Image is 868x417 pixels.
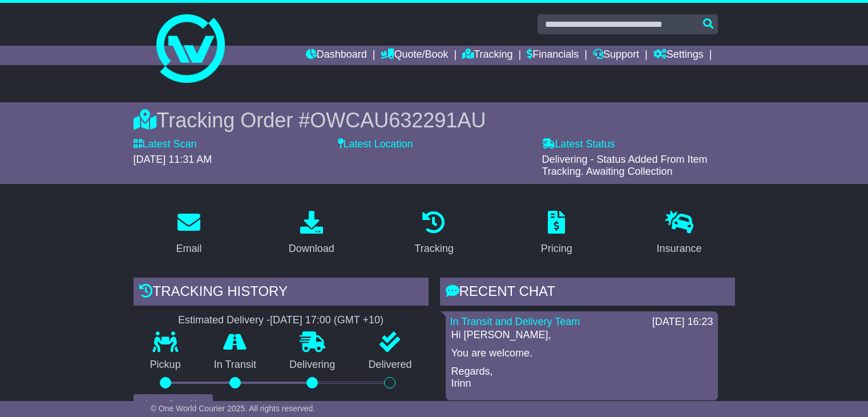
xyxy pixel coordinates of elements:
[310,109,486,132] span: OWCAU632291AU
[649,207,709,260] a: Insurance
[534,207,580,260] a: Pricing
[414,241,453,256] div: Tracking
[289,241,334,256] div: Download
[281,207,342,260] a: Download
[134,314,429,327] div: Estimated Delivery -
[542,138,615,151] label: Latest Status
[652,316,713,328] div: [DATE] 16:23
[134,278,429,308] div: Tracking history
[273,359,352,371] p: Delivering
[306,46,367,65] a: Dashboard
[450,316,580,327] a: In Transit and Delivery Team
[134,154,212,165] span: [DATE] 11:31 AM
[197,359,273,371] p: In Transit
[593,46,639,65] a: Support
[134,394,213,414] button: View Full Tracking
[451,347,712,360] p: You are welcome.
[462,46,512,65] a: Tracking
[451,366,712,390] p: Regards, Irinn
[352,359,428,371] p: Delivered
[542,154,708,178] span: Delivering - Status Added From Item Tracking. Awaiting Collection
[527,46,579,65] a: Financials
[176,241,201,256] div: Email
[407,207,461,260] a: Tracking
[134,138,197,151] label: Latest Scan
[338,138,413,151] label: Latest Location
[541,241,572,256] div: Pricing
[134,359,197,371] p: Pickup
[440,278,735,308] div: RECENT CHAT
[134,108,735,133] div: Tracking Order #
[657,241,702,256] div: Insurance
[270,314,383,327] div: [DATE] 17:00 (GMT +10)
[168,207,209,260] a: Email
[451,329,712,342] p: Hi [PERSON_NAME],
[151,404,316,413] span: © One World Courier 2025. All rights reserved.
[653,46,704,65] a: Settings
[381,46,448,65] a: Quote/Book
